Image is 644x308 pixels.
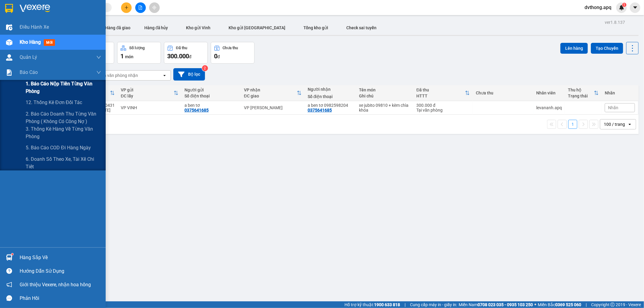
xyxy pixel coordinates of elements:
strong: 0369 525 060 [555,302,581,307]
span: 1. Báo cáo nộp tiền từng văn phòng [26,80,101,95]
div: Đã thu [176,46,187,50]
span: 12. Thống kê đơn đối tác [26,99,82,106]
div: Trạng thái [568,94,594,98]
div: 0375641685 [308,108,332,113]
sup: 1 [11,253,13,255]
button: Chưa thu0đ [211,42,255,64]
div: Số lượng [129,46,145,50]
div: Chưa thu [223,46,238,50]
svg: open [162,73,167,78]
button: 1 [568,120,577,129]
button: Lên hàng [560,43,588,54]
span: Giới thiệu Vexere, nhận hoa hồng [20,281,91,288]
span: 6. Doanh số theo xe, tài xế chi tiết [26,155,101,170]
img: logo-vxr [5,4,13,13]
span: Tổng kho gửi [304,25,328,30]
div: Số điện thoại [308,94,353,99]
div: Hướng dẫn sử dụng [20,267,101,276]
div: Chưa thu [476,90,530,95]
button: Hàng đã giao [100,21,135,35]
span: 5. Báo cáo COD đi hàng ngày [26,144,91,151]
span: plus [124,5,129,10]
span: notification [6,282,12,287]
img: icon-new-feature [619,5,624,10]
button: Tạo Chuyến [591,43,623,54]
span: Quản Lý [20,53,37,61]
span: Check sai tuyến [347,25,377,30]
span: Kho gửi [GEOGRAPHIC_DATA] [229,25,286,30]
button: file-add [135,2,146,13]
div: Ghi chú [359,94,410,98]
span: Hỗ trợ kỹ thuật: [344,301,400,308]
div: Phản hồi [20,294,101,303]
div: Người nhận [308,87,353,92]
span: 0 [214,52,217,60]
sup: 1 [622,3,626,7]
div: a ben tơ [184,103,238,108]
img: solution-icon [6,69,12,76]
div: Chọn văn phòng nhận [96,72,138,78]
span: đ [217,54,220,59]
span: message [6,295,12,301]
button: Số lượng1món [117,42,161,64]
span: down [96,70,101,75]
span: down [96,55,101,60]
span: copyright [610,303,615,307]
div: Thu hộ [568,87,594,92]
span: Báo cáo [20,68,38,76]
span: 300.000 [167,52,189,60]
span: mới [44,39,55,46]
div: Người gửi [184,87,238,92]
span: Kho gửi Vinh [186,25,211,30]
div: Tại văn phòng [416,108,470,113]
div: ĐC giao [244,94,297,98]
span: Hàng đã hủy [144,25,168,30]
th: Toggle SortBy [118,85,181,101]
button: aim [149,2,160,13]
div: VP gửi [121,87,174,92]
span: 1 [623,3,625,7]
th: Toggle SortBy [565,85,601,101]
img: warehouse-icon [6,39,12,46]
div: Hàng sắp về [20,253,101,262]
span: 2. Báo cáo doanh thu từng văn phòng ( không có công nợ ) [26,110,101,125]
span: Kho hàng [20,39,41,45]
div: VP [PERSON_NAME] [244,105,302,110]
div: a ben tơ 0982598204 [308,103,353,108]
span: Điều hành xe [20,23,49,31]
button: Bộ lọc [173,68,205,81]
span: file-add [138,5,143,10]
span: 3. Thống kê hàng về từng văn phòng [26,125,101,140]
div: levananh.apq [536,105,562,110]
th: Toggle SortBy [241,85,305,101]
div: ĐC lấy [121,94,174,98]
img: warehouse-icon [6,54,12,61]
svg: open [627,122,632,127]
div: Đã thu [416,87,465,92]
span: Nhãn [608,105,618,110]
button: Đã thu300.000đ [164,42,208,64]
div: Tên món [359,87,410,92]
span: món [125,54,133,59]
th: Toggle SortBy [413,85,473,101]
div: 300.000 đ [416,103,470,108]
span: Miền Nam [459,301,533,308]
div: Nhãn [605,90,635,95]
div: ver 1.8.137 [605,19,625,26]
img: warehouse-icon [6,24,12,30]
span: caret-down [633,5,638,10]
strong: 0708 023 035 - 0935 103 250 [478,302,533,307]
span: aim [152,5,156,10]
span: ⚪️ [534,303,536,306]
div: HTTT [416,94,465,98]
div: xe jubito 09810 + kèm chìa khóa [359,103,410,113]
div: Nhân viên [536,90,562,95]
button: caret-down [630,2,640,13]
span: dvthong.apq [580,4,616,11]
div: Số điện thoại [184,94,238,98]
span: Cung cấp máy in - giấy in: [410,301,457,308]
span: | [586,301,587,308]
strong: 1900 633 818 [374,302,400,307]
img: warehouse-icon [6,254,12,261]
span: Miền Bắc [538,301,581,308]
